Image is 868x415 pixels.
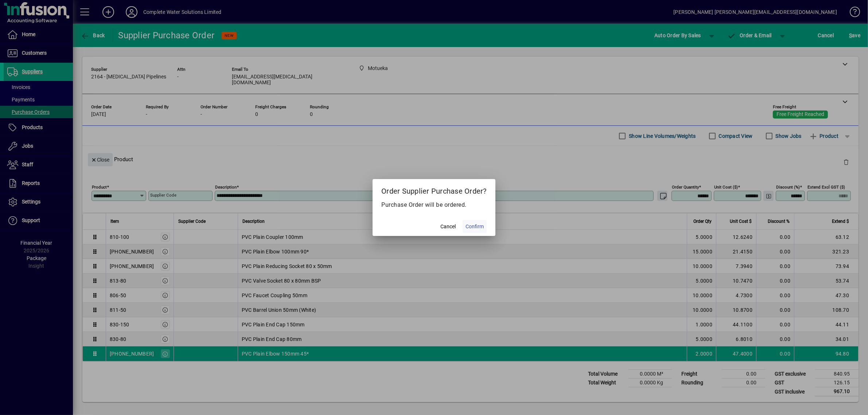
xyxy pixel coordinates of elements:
button: Cancel [436,220,460,233]
span: Cancel [440,223,456,230]
h2: Order Supplier Purchase Order? [373,179,495,200]
span: Confirm [466,223,484,230]
p: Purchase Order will be ordered. [381,201,487,209]
button: Confirm [463,220,487,233]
